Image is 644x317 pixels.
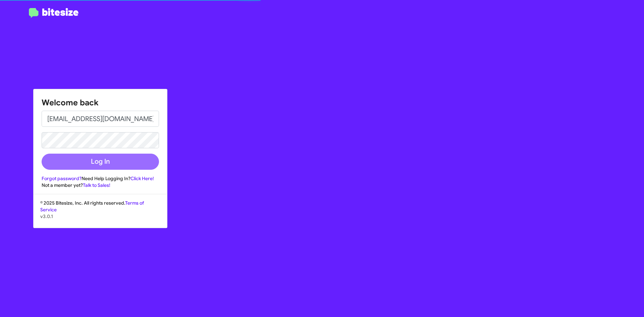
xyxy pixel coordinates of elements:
a: Click Here! [130,175,154,181]
p: v3.0.1 [40,213,160,220]
div: © 2025 Bitesize, Inc. All rights reserved. [34,200,167,228]
button: Log In [42,154,159,170]
h1: Welcome back [42,97,159,108]
div: Not a member yet? [42,182,159,189]
input: Email address [42,111,159,127]
a: Forgot password? [42,175,82,181]
a: Talk to Sales! [83,182,110,188]
div: Need Help Logging In? [42,175,159,182]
